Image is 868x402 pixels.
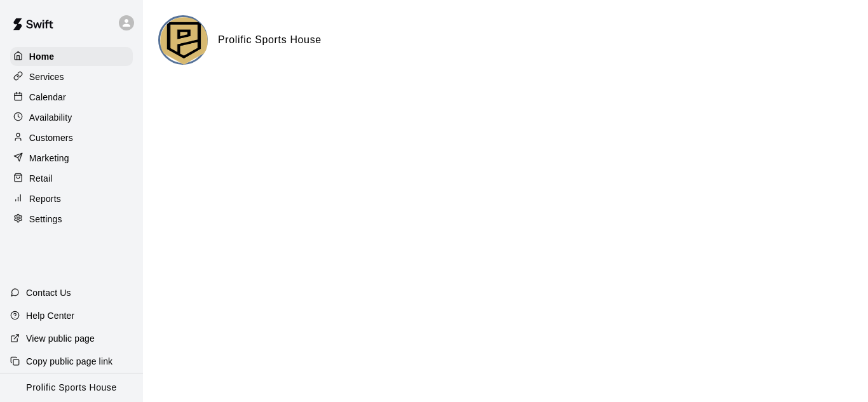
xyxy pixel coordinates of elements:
p: Retail [29,172,53,185]
a: Reports [10,189,133,208]
a: Availability [10,108,133,127]
p: Services [29,70,64,83]
img: Prolific Sports House logo [160,17,208,65]
a: Home [10,47,133,66]
a: Customers [10,128,133,147]
p: Customers [29,131,73,144]
a: Calendar [10,88,133,107]
h6: Prolific Sports House [218,32,322,48]
a: Settings [10,210,133,229]
p: Copy public page link [26,355,112,368]
a: Marketing [10,149,133,168]
p: Reports [29,192,61,205]
p: Availability [29,111,72,124]
p: Contact Us [26,286,71,299]
p: Marketing [29,152,69,164]
p: Home [29,50,55,63]
p: View public page [26,332,95,345]
a: Services [10,67,133,86]
p: Settings [29,213,62,225]
a: Retail [10,169,133,188]
p: Prolific Sports House [26,381,116,394]
p: Help Center [26,309,74,322]
p: Calendar [29,91,66,104]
